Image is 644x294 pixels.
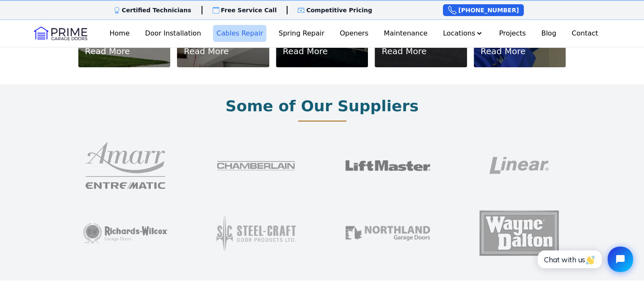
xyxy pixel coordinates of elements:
a: Maintenance [380,25,431,42]
a: [PHONE_NUMBER] [443,4,524,16]
a: Read More [283,45,328,57]
a: Openers [336,25,372,42]
a: Blog [538,25,559,42]
a: Spring Repair [275,25,328,42]
a: Cables Repair [213,25,266,42]
img: clopay garage [477,132,561,199]
img: clopay garage [477,199,561,267]
iframe: Tidio Chat [528,239,640,279]
p: Competitive Pricing [306,6,372,14]
a: Projects [496,25,529,42]
img: clopay garage [345,132,430,199]
a: Home [106,25,133,42]
a: Read More [184,45,229,57]
p: Certified Technicians [122,6,191,14]
a: Read More [481,45,525,57]
img: Northland doors [345,199,430,267]
a: Contact [568,25,601,42]
a: Read More [85,45,130,57]
img: steel-craft garage [214,199,299,267]
p: Free Service Call [221,6,277,14]
a: Door Installation [142,25,205,42]
img: RW garage doors [83,199,168,267]
img: clopay garage [214,132,299,199]
button: Locations [439,25,487,42]
img: Logo [34,27,87,40]
img: amarr garage doors [83,132,168,199]
a: Read More [381,45,426,57]
h2: Some of Our Suppliers [226,98,419,115]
